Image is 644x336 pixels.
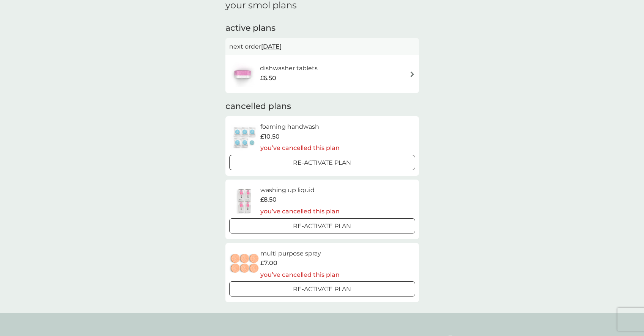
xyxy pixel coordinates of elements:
[260,207,340,216] p: you’ve cancelled this plan
[293,284,351,294] p: Re-activate Plan
[225,22,419,34] h2: active plans
[229,42,415,52] p: next order
[229,61,256,87] img: dishwasher tablets
[260,122,340,132] h6: foaming handwash
[293,158,351,168] p: Re-activate Plan
[260,63,318,73] h6: dishwasher tablets
[293,221,351,231] p: Re-activate Plan
[229,188,260,214] img: washing up liquid
[260,132,280,142] span: £10.50
[409,71,415,77] img: arrow right
[260,185,340,195] h6: washing up liquid
[260,258,277,268] span: £7.00
[229,251,260,277] img: multi purpose spray
[261,39,282,54] span: [DATE]
[229,281,415,297] button: Re-activate Plan
[229,155,415,170] button: Re-activate Plan
[229,124,260,151] img: foaming handwash
[260,270,340,280] p: you’ve cancelled this plan
[225,101,419,112] h2: cancelled plans
[260,143,340,153] p: you’ve cancelled this plan
[229,218,415,233] button: Re-activate Plan
[260,195,277,205] span: £8.50
[260,249,340,259] h6: multi purpose spray
[260,73,276,83] span: £6.50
